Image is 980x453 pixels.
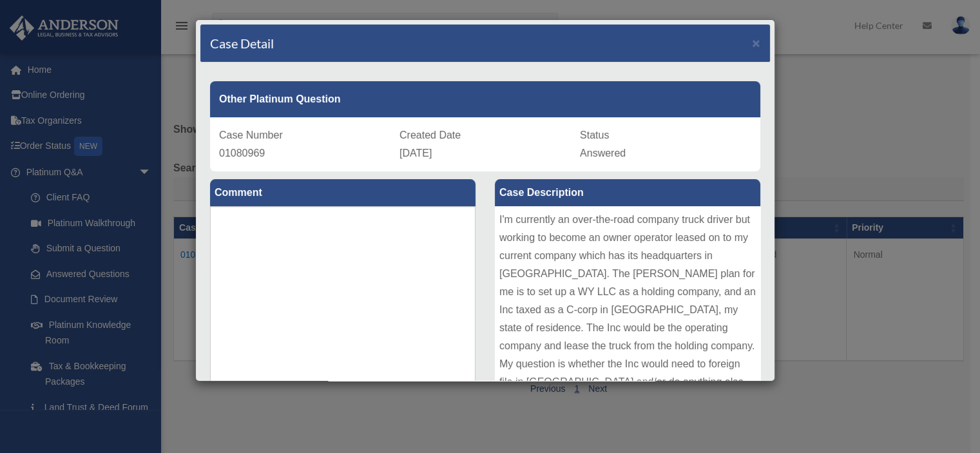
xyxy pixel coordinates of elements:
span: [DATE] [399,148,432,159]
span: 01080969 [219,148,265,159]
h4: Case Detail [210,34,274,52]
span: Case Number [219,130,283,140]
span: × [752,35,760,50]
div: Other Platinum Question [210,81,760,117]
div: I'm currently an over-the-road company truck driver but working to become an owner operator lease... [495,206,760,400]
button: Close [752,36,760,50]
label: Comment [210,179,476,206]
label: Case Description [495,179,760,206]
span: Created Date [399,130,461,140]
span: Answered [580,148,626,159]
span: Status [580,130,609,140]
